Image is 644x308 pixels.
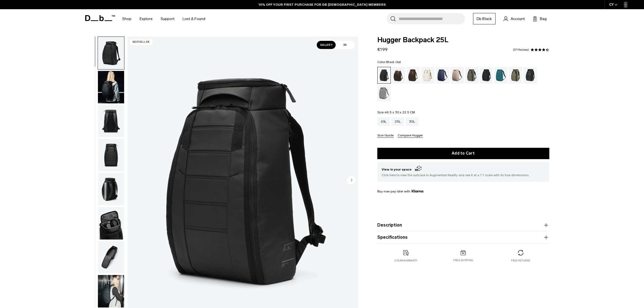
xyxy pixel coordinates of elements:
[98,275,124,308] button: Hugger Backpack 25L Black Out
[98,241,124,274] img: Hugger Backpack 25L Black Out
[509,67,522,84] a: Mash Green
[336,41,355,49] span: 3D
[98,173,124,206] button: Hugger Backpack 25L Black Out
[98,139,124,171] img: Hugger Backpack 25L Black Out
[394,259,418,263] p: 2 year warranty
[98,105,124,137] img: Hugger Backpack 25L Black Out
[130,39,152,45] p: Bestseller
[98,105,124,138] button: Hugger Backpack 25L Black Out
[511,16,525,22] span: Account
[421,67,435,84] a: Oatmilk
[511,259,530,263] p: Free returns
[465,67,478,84] a: Forest Green
[98,71,124,104] button: Hugger Backpack 25L Black Out
[377,148,549,159] button: Add to Cart
[392,67,405,84] a: Cappuccino
[98,173,124,205] img: Hugger Backpack 25L Black Out
[98,71,124,103] img: Hugger Backpack 25L Black Out
[98,37,124,69] img: Hugger Backpack 25L Black Out
[494,67,508,84] a: Midnight Teal
[450,67,464,84] a: Fogbow Beige
[377,37,549,44] span: Hugger Backpack 25L
[377,162,549,182] button: View in your space Click here to view the suitcase in Augmented Reality and see it at a 1:1 scale...
[347,176,355,185] button: Next slide
[98,275,124,307] img: Hugger Backpack 25L Black Out
[473,13,496,24] a: Db Black
[398,134,423,138] button: Compare Hugger
[377,117,390,126] a: 20L
[317,41,336,49] span: Gallery
[118,9,209,28] nav: Main Navigation
[377,222,549,228] button: Description
[98,139,124,172] button: Hugger Backpack 25L Black Out
[513,48,529,51] a: 571 reviews
[98,207,124,240] img: Hugger Backpack 25L Black Out
[407,67,420,84] a: Espresso
[140,9,153,28] a: Explore
[386,60,401,64] span: Black Out
[436,67,449,84] a: Blue Hour
[377,67,391,84] a: Black Out
[183,9,205,28] a: Lost & Found
[377,60,401,64] legend: Color:
[377,189,423,194] span: Buy now pay later with
[161,9,174,28] a: Support
[406,117,418,126] a: 30L
[377,111,415,114] legend: Size:
[377,85,391,101] a: Sand Grey
[382,166,545,173] span: View in your space
[259,2,386,7] a: 10% OFF YOUR FIRST PURCHASE FOR DB [DEMOGRAPHIC_DATA] MEMBERS
[453,258,473,262] p: Free shipping
[382,173,545,178] span: Click here to view the suitcase in Augmented Reality and see it at a 1:1 scale with its true dime...
[385,110,415,114] span: 49.5 x 30 x 22.5 CM
[540,16,547,22] span: Bag
[533,15,547,22] button: Bag
[98,207,124,240] button: Hugger Backpack 25L Black Out
[98,241,124,274] button: Hugger Backpack 25L Black Out
[98,37,124,70] button: Hugger Backpack 25L Black Out
[377,134,394,138] button: Size Guide
[391,117,404,126] a: 25L
[122,9,131,28] a: Shop
[523,67,537,84] a: Reflective Black
[377,47,388,52] span: €199
[480,67,493,84] a: Charcoal Grey
[377,234,549,241] button: Specifications
[412,190,423,192] img: {"height" => 20, "alt" => "Klarna"}
[504,15,525,22] a: Account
